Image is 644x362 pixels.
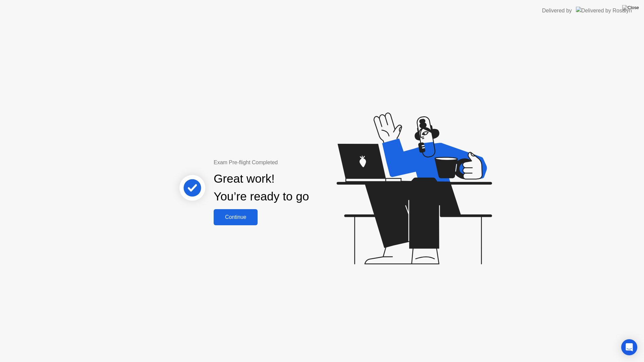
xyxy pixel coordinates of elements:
div: Great work! You’re ready to go [214,170,309,205]
img: Close [622,5,639,10]
div: Delivered by [542,7,572,15]
div: Open Intercom Messenger [621,339,637,355]
div: Continue [216,214,256,220]
div: Exam Pre-flight Completed [214,159,352,167]
button: Continue [214,209,258,225]
img: Delivered by Rosalyn [576,7,632,14]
